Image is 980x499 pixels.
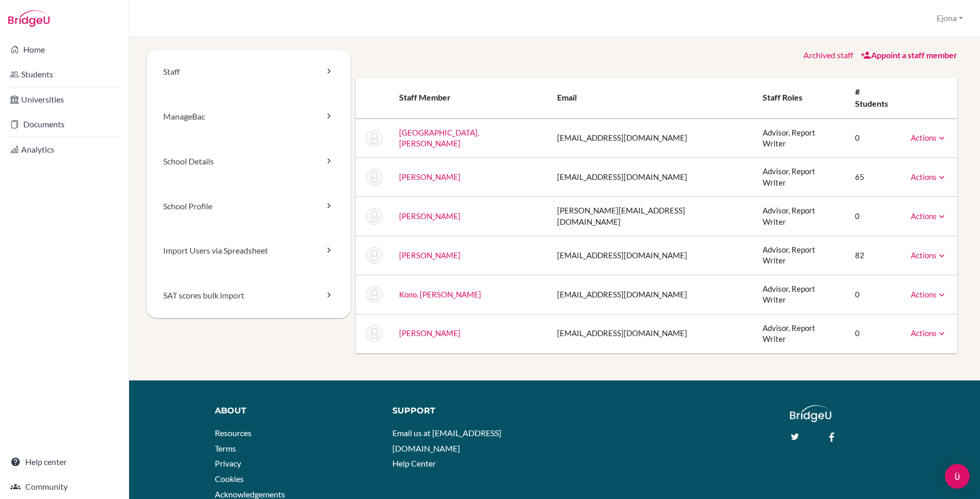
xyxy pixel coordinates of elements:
a: Email us at [EMAIL_ADDRESS][DOMAIN_NAME] [392,428,501,453]
th: # students [847,78,903,119]
img: logo_white@2x-f4f0deed5e89b7ecb1c2cc34c3e3d731f90f0f143d5ea2071677605dd97b5244.png [790,405,832,422]
img: Akane Kono [366,286,383,303]
img: Marion Kinder [366,247,383,263]
img: Bridge-U [8,10,50,27]
a: Community [2,476,127,497]
a: Help center [2,452,127,472]
button: Ejona [932,9,968,28]
a: Actions [911,290,947,299]
td: 0 [847,197,903,236]
td: 0 [847,275,903,314]
img: Peter Congreve [366,169,383,186]
a: Cookies [215,474,244,484]
a: Actions [911,211,947,221]
img: Vincent Africa [366,130,383,146]
a: School Profile [147,184,351,229]
td: Advisor, Report Writer [754,197,847,236]
a: Acknowledgements [215,489,285,499]
th: Email [549,78,754,119]
td: [EMAIL_ADDRESS][DOMAIN_NAME] [549,119,754,158]
td: 65 [847,158,903,197]
a: Terms [215,443,236,453]
div: Support [392,405,546,417]
a: Staff [147,49,351,94]
a: [PERSON_NAME] [399,251,461,260]
a: Help Center [392,458,436,468]
a: Actions [911,133,947,142]
div: Open Intercom Messenger [945,464,970,489]
td: [EMAIL_ADDRESS][DOMAIN_NAME] [549,314,754,353]
a: [GEOGRAPHIC_DATA], [PERSON_NAME] [399,128,479,148]
td: Advisor, Report Writer [754,314,847,353]
td: 0 [847,119,903,158]
a: Appoint a staff member [861,50,957,60]
td: Advisor, Report Writer [754,158,847,197]
a: Analytics [2,139,127,160]
td: [EMAIL_ADDRESS][DOMAIN_NAME] [549,275,754,314]
a: Students [2,64,127,85]
a: Actions [911,251,947,260]
a: ManageBac [147,94,351,139]
td: [EMAIL_ADDRESS][DOMAIN_NAME] [549,158,754,197]
a: Actions [911,328,947,338]
a: [PERSON_NAME] [399,211,461,221]
td: 0 [847,314,903,353]
a: [PERSON_NAME] [399,172,461,181]
img: Chiaki Shirata [366,325,383,342]
td: [EMAIL_ADDRESS][DOMAIN_NAME] [549,236,754,275]
td: Advisor, Report Writer [754,236,847,275]
a: Universities [2,89,127,110]
a: Import Users via Spreadsheet [147,228,351,273]
a: Resources [215,428,251,438]
a: School Details [147,139,351,184]
a: Home [2,39,127,60]
th: Staff member [391,78,549,119]
td: [PERSON_NAME][EMAIL_ADDRESS][DOMAIN_NAME] [549,197,754,236]
a: Privacy [215,458,241,468]
div: About [215,405,377,417]
img: Andrew Hayes [366,208,383,225]
a: Kono, [PERSON_NAME] [399,290,481,299]
th: Staff roles [754,78,847,119]
td: 82 [847,236,903,275]
a: [PERSON_NAME] [399,328,461,338]
td: Advisor, Report Writer [754,119,847,158]
td: Advisor, Report Writer [754,275,847,314]
a: SAT scores bulk import [147,273,351,318]
a: Documents [2,114,127,135]
a: Archived staff [803,50,853,60]
a: Actions [911,172,947,181]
